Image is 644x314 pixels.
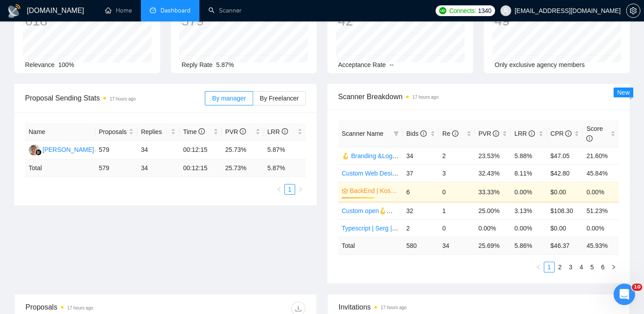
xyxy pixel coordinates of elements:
[183,128,204,135] span: Time
[29,144,40,155] img: JS
[339,301,619,313] span: Invitations
[95,159,137,177] td: 579
[452,130,458,137] span: info-circle
[29,146,94,153] a: JS[PERSON_NAME]
[199,128,205,134] span: info-circle
[439,147,475,164] td: 2
[412,95,438,100] time: 17 hours ago
[182,61,212,68] span: Reply Rate
[137,159,179,177] td: 34
[110,96,136,101] time: 17 hours ago
[342,188,348,194] span: crown
[544,262,555,272] li: 1
[141,127,169,137] span: Replies
[225,128,246,135] span: PVR
[547,202,583,219] td: $108.30
[475,219,511,237] td: 0.00%
[442,130,458,137] span: Re
[511,147,547,164] td: 5.88%
[475,164,511,182] td: 32.43%
[583,182,619,202] td: 0.00%
[137,141,179,159] td: 34
[260,95,299,102] span: By Freelancer
[342,152,479,159] a: 🪝 Branding &Logo | Val | 25/09 added other start
[95,141,137,159] td: 579
[439,182,475,202] td: 0
[533,262,544,272] button: left
[208,7,241,14] a: searchScanner
[342,207,497,214] a: Custom open🪝👩‍💼 Web Design | Artem25/09 other start
[547,237,583,254] td: $ 46.37
[402,164,439,182] td: 37
[292,305,305,312] span: download
[222,159,264,177] td: 25.73 %
[264,141,306,159] td: 5.87%
[439,219,475,237] td: 0
[514,130,535,137] span: LRR
[392,127,401,140] span: filter
[42,145,94,155] div: [PERSON_NAME]
[632,284,642,291] span: 10
[547,219,583,237] td: $0.00
[475,237,511,254] td: 25.69 %
[342,225,409,232] a: Typescript | Serg | 25.11
[25,123,95,141] th: Name
[586,135,593,142] span: info-circle
[284,184,295,195] li: 1
[587,262,597,272] a: 5
[58,61,74,68] span: 100%
[439,7,446,14] img: upwork-logo.png
[420,130,427,137] span: info-circle
[150,7,156,13] span: dashboard
[212,95,246,102] span: By manager
[536,264,541,270] span: left
[105,7,132,14] a: homeHome
[626,4,640,18] button: setting
[555,262,565,272] a: 2
[479,130,500,137] span: PVR
[565,130,572,137] span: info-circle
[381,305,407,310] time: 17 hours ago
[274,184,284,195] li: Previous Page
[475,182,511,202] td: 33.33%
[276,187,282,192] span: left
[495,61,585,68] span: Only exclusive agency members
[475,202,511,219] td: 25.00%
[402,182,439,202] td: 6
[222,141,264,159] td: 25.73%
[627,7,640,14] span: setting
[544,262,554,272] a: 1
[390,61,394,68] span: --
[216,61,234,68] span: 5.87%
[137,123,179,141] th: Replies
[282,128,288,134] span: info-circle
[240,128,246,134] span: info-circle
[586,125,603,142] span: Score
[576,262,587,272] li: 4
[608,262,619,272] li: Next Page
[583,164,619,182] td: 45.84%
[394,131,399,136] span: filter
[617,89,630,96] span: New
[449,6,476,16] span: Connects:
[402,237,439,254] td: 580
[25,92,205,104] span: Proposal Sending Stats
[439,164,475,182] td: 3
[264,159,306,177] td: 5.87 %
[342,130,383,137] span: Scanner Name
[402,219,439,237] td: 2
[551,130,572,137] span: CPR
[626,7,640,14] a: setting
[298,187,303,192] span: right
[25,61,55,68] span: Relevance
[583,237,619,254] td: 45.93 %
[566,262,576,272] a: 3
[565,262,576,272] li: 3
[342,170,476,177] a: Custom Web Design | Val | 25.09 filters changed
[402,202,439,219] td: 32
[511,237,547,254] td: 5.86 %
[285,184,295,194] a: 1
[475,147,511,164] td: 23.53%
[533,262,544,272] li: Previous Page
[350,186,397,196] a: BackEnd | Kos | 06.05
